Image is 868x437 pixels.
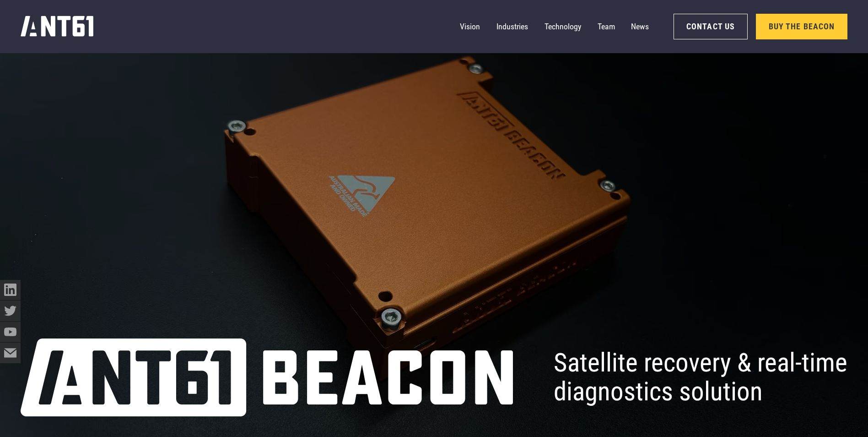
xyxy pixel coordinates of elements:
a: Vision [460,16,480,37]
span: Satellite recovery & real-time [554,349,847,377]
a: Contact Us [674,14,748,39]
a: Buy the Beacon [756,14,847,39]
a: home [21,13,93,40]
a: Technology [545,16,581,37]
a: Industries [496,16,528,37]
span: diagnostics solution [554,377,763,406]
a: News [631,16,649,37]
a: Team [598,16,615,37]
